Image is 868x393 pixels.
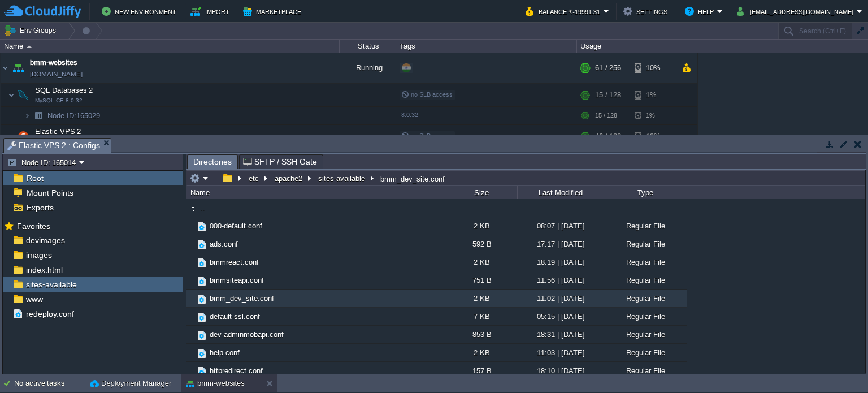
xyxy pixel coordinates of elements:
div: Name [1,40,339,53]
div: bmm_dev_site.conf [377,174,445,183]
img: AMDAwAAAACH5BAEAAAAALAAAAAABAAEAAAICRAEAOw== [15,84,31,106]
div: 853 B [444,326,517,343]
div: 15 / 128 [595,84,621,106]
button: Balance ₹-19991.31 [526,5,604,18]
input: Click to enter the path [186,170,865,186]
div: Status [340,40,396,53]
div: 15 / 128 [595,107,617,124]
div: Regular File [602,326,687,343]
div: 19% [635,125,671,148]
a: bmmsiteapi.conf [208,275,266,285]
span: 000-default.conf [208,221,264,231]
div: 592 B [444,235,517,253]
a: default-ssl.conf [208,312,262,321]
button: [EMAIL_ADDRESS][DOMAIN_NAME] [737,5,857,18]
div: 61 / 256 [595,53,621,83]
img: AMDAwAAAACH5BAEAAAAALAAAAAABAAEAAAICRAEAOw== [196,257,208,269]
div: No active tasks [14,374,85,392]
span: MySQL CE 8.0.32 [35,97,83,104]
div: Running [340,53,396,83]
span: dev-adminmobapi.conf [208,330,285,339]
a: sites-available [24,279,79,290]
button: Import [190,5,233,18]
span: SFTP / SSH Gate [243,155,317,169]
div: 1% [635,84,671,106]
a: SQL Databases 2MySQL CE 8.0.32 [34,86,94,94]
div: Regular File [602,308,687,325]
div: 2 KB [444,217,517,235]
div: Regular File [602,235,687,253]
img: AMDAwAAAACH5BAEAAAAALAAAAAABAAEAAAICRAEAOw== [15,125,31,148]
a: Root [24,173,45,183]
img: AMDAwAAAACH5BAEAAAAALAAAAAABAAEAAAICRAEAOw== [31,107,46,124]
span: 8.0.32 [401,111,418,118]
img: AMDAwAAAACH5BAEAAAAALAAAAAABAAEAAAICRAEAOw== [8,125,15,148]
img: AMDAwAAAACH5BAEAAAAALAAAAAABAAEAAAICRAEAOw== [186,344,196,361]
a: bmm-websites [30,57,77,68]
div: 17:17 | [DATE] [517,235,602,253]
span: devimages [24,235,67,245]
div: Regular File [602,290,687,307]
button: bmm-websites [186,378,245,389]
button: Deployment Manager [90,378,171,389]
span: SQL Databases 2 [34,85,94,95]
a: Node ID:165029 [46,111,102,120]
span: Elastic VPS 2 : Configs [7,139,100,153]
img: AMDAwAAAACH5BAEAAAAALAAAAAABAAEAAAICRAEAOw== [186,271,196,289]
div: 18:19 | [DATE] [517,253,602,271]
img: AMDAwAAAACH5BAEAAAAALAAAAAABAAEAAAICRAEAOw== [196,239,208,251]
a: images [24,250,54,260]
img: AMDAwAAAACH5BAEAAAAALAAAAAABAAEAAAICRAEAOw== [196,221,208,233]
a: httpredirect.conf [208,366,264,375]
img: CloudJiffy [4,5,81,19]
div: Name [188,186,444,199]
div: 1% [635,107,671,124]
img: AMDAwAAAACH5BAEAAAAALAAAAAABAAEAAAICRAEAOw== [196,347,208,360]
button: Help [685,5,717,18]
span: Node ID: [47,111,76,120]
span: Directories [193,155,232,169]
span: Favorites [15,221,52,231]
div: 751 B [444,271,517,289]
a: help.conf [208,348,241,357]
img: AMDAwAAAACH5BAEAAAAALAAAAAABAAEAAAICRAEAOw== [186,202,199,215]
a: www [24,294,45,304]
div: 05:15 | [DATE] [517,308,602,325]
img: AMDAwAAAACH5BAEAAAAALAAAAAABAAEAAAICRAEAOw== [186,235,196,253]
img: AMDAwAAAACH5BAEAAAAALAAAAAABAAEAAAICRAEAOw== [10,53,26,83]
div: 7 KB [444,308,517,325]
span: Elastic VPS 2 [34,127,83,136]
div: 08:07 | [DATE] [517,217,602,235]
div: Regular File [602,344,687,361]
button: apache2 [273,173,305,183]
div: 10% [635,53,671,83]
button: Node ID: 165014 [7,157,79,167]
span: 165029 [46,111,102,120]
a: ads.conf [208,239,240,249]
div: 11:03 | [DATE] [517,344,602,361]
img: AMDAwAAAACH5BAEAAAAALAAAAAABAAEAAAICRAEAOw== [196,365,208,378]
span: [DOMAIN_NAME] [30,68,83,80]
button: New Environment [102,5,180,18]
div: 11:56 | [DATE] [517,271,602,289]
button: etc [247,173,262,183]
a: index.html [24,265,64,275]
div: Regular File [602,362,687,379]
a: bmm_dev_site.conf [208,293,276,303]
img: AMDAwAAAACH5BAEAAAAALAAAAAABAAEAAAICRAEAOw== [186,290,196,307]
img: AMDAwAAAACH5BAEAAAAALAAAAAABAAEAAAICRAEAOw== [27,45,32,48]
div: Last Modified [518,186,602,199]
div: 18:10 | [DATE] [517,362,602,379]
div: Usage [578,40,697,53]
button: sites-available [316,173,368,183]
span: no SLB access [401,132,453,139]
img: AMDAwAAAACH5BAEAAAAALAAAAAABAAEAAAICRAEAOw== [1,53,10,83]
